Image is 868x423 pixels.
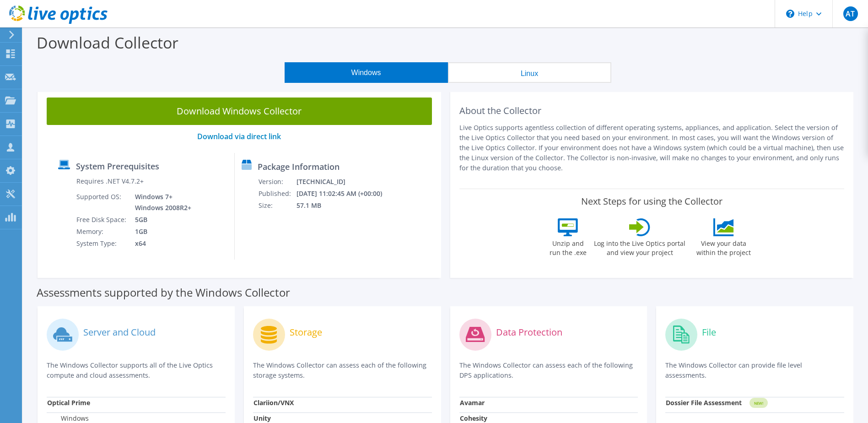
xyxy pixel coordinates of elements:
[460,414,487,423] strong: Cohesity
[258,176,296,188] td: Version:
[47,360,226,380] p: The Windows Collector supports all of the Live Optics compute and cloud assessments.
[76,177,144,186] label: Requires .NET V4.7.2+
[253,360,432,380] p: The Windows Collector can assess each of the following storage systems.
[296,188,394,200] td: [DATE] 11:02:45 AM (+00:00)
[128,226,193,238] td: 1GB
[666,398,742,407] strong: Dossier File Assessment
[76,191,128,214] td: Supported OS:
[754,401,763,406] tspan: NEW!
[76,238,128,249] td: System Type:
[690,236,756,257] label: View your data within the project
[197,131,281,141] a: Download via direct link
[547,236,589,257] label: Unzip and run the .exe
[296,200,394,211] td: 57.1 MB
[258,200,296,211] td: Size:
[76,226,128,238] td: Memory:
[459,360,638,380] p: The Windows Collector can assess each of the following DPS applications.
[253,398,294,407] strong: Clariion/VNX
[702,328,716,337] label: File
[258,188,296,200] td: Published:
[128,238,193,249] td: x64
[128,191,193,214] td: Windows 7+ Windows 2008R2+
[786,10,794,18] svg: \n
[459,105,845,116] h2: About the Collector
[843,6,858,21] span: AT
[459,123,845,173] p: Live Optics supports agentless collection of different operating systems, appliances, and applica...
[37,288,290,297] label: Assessments supported by the Windows Collector
[258,162,340,171] label: Package Information
[47,414,89,423] label: Windows
[496,328,562,337] label: Data Protection
[76,214,128,226] td: Free Disk Space:
[37,32,178,53] label: Download Collector
[448,62,611,83] button: Linux
[285,62,448,83] button: Windows
[253,414,271,423] strong: Unity
[581,196,722,207] label: Next Steps for using the Collector
[296,176,394,188] td: [TECHNICAL_ID]
[290,328,322,337] label: Storage
[76,162,159,171] label: System Prerequisites
[83,328,156,337] label: Server and Cloud
[47,398,90,407] strong: Optical Prime
[128,214,193,226] td: 5GB
[593,236,686,257] label: Log into the Live Optics portal and view your project
[47,98,432,125] a: Download Windows Collector
[665,360,844,380] p: The Windows Collector can provide file level assessments.
[460,398,485,407] strong: Avamar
